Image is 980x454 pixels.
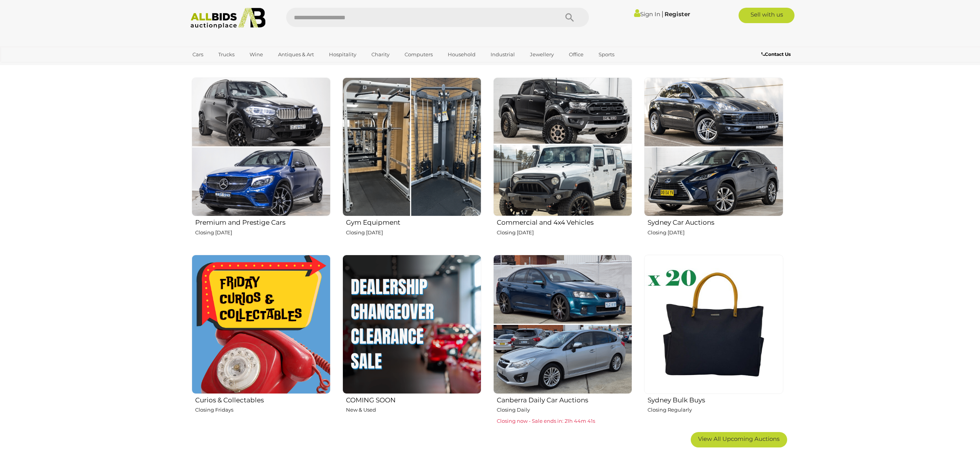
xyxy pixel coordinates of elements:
[739,8,794,23] a: Sell with us
[187,48,208,61] a: Cars
[497,228,632,237] p: Closing [DATE]
[187,61,252,74] a: [GEOGRAPHIC_DATA]
[273,48,319,61] a: Antiques & Art
[342,255,481,393] img: COMING SOON
[195,405,331,414] p: Closing Fridays
[644,254,783,426] a: Sydney Bulk Buys Closing Regularly
[644,77,783,216] img: Sydney Car Auctions
[497,418,595,424] span: Closing now - Sale ends in: 21h 44m 41s
[594,48,619,61] a: Sports
[443,48,481,61] a: Household
[342,77,481,216] img: Gym Equipment
[648,228,783,237] p: Closing [DATE]
[346,405,481,414] p: New & Used
[497,395,632,404] h2: Canberra Daily Car Auctions
[192,255,331,393] img: Curios & Collectables
[245,48,268,61] a: Wine
[342,77,481,249] a: Gym Equipment Closing [DATE]
[366,48,395,61] a: Charity
[493,77,632,249] a: Commercial and 4x4 Vehicles Closing [DATE]
[497,217,632,226] h2: Commercial and 4x4 Vehicles
[191,254,331,426] a: Curios & Collectables Closing Fridays
[634,10,660,18] a: Sign In
[497,405,632,414] p: Closing Daily
[525,48,559,61] a: Jewellery
[550,8,589,27] button: Search
[195,395,331,404] h2: Curios & Collectables
[192,77,331,216] img: Premium and Prestige Cars
[648,395,783,404] h2: Sydney Bulk Buys
[564,48,589,61] a: Office
[648,405,783,414] p: Closing Regularly
[644,77,783,249] a: Sydney Car Auctions Closing [DATE]
[698,435,779,442] span: View All Upcoming Auctions
[691,432,787,447] a: View All Upcoming Auctions
[400,48,438,61] a: Computers
[213,48,240,61] a: Trucks
[346,217,481,226] h2: Gym Equipment
[486,48,520,61] a: Industrial
[644,255,783,393] img: Sydney Bulk Buys
[661,10,663,18] span: |
[186,8,270,29] img: Allbids.com.au
[324,48,361,61] a: Hospitality
[195,217,331,226] h2: Premium and Prestige Cars
[493,77,632,216] img: Commercial and 4x4 Vehicles
[761,50,793,59] a: Contact Us
[665,10,690,18] a: Register
[346,228,481,237] p: Closing [DATE]
[761,51,791,57] b: Contact Us
[493,255,632,393] img: Canberra Daily Car Auctions
[648,217,783,226] h2: Sydney Car Auctions
[191,77,331,249] a: Premium and Prestige Cars Closing [DATE]
[346,395,481,404] h2: COMING SOON
[493,254,632,426] a: Canberra Daily Car Auctions Closing Daily Closing now - Sale ends in: 21h 44m 41s
[195,228,331,237] p: Closing [DATE]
